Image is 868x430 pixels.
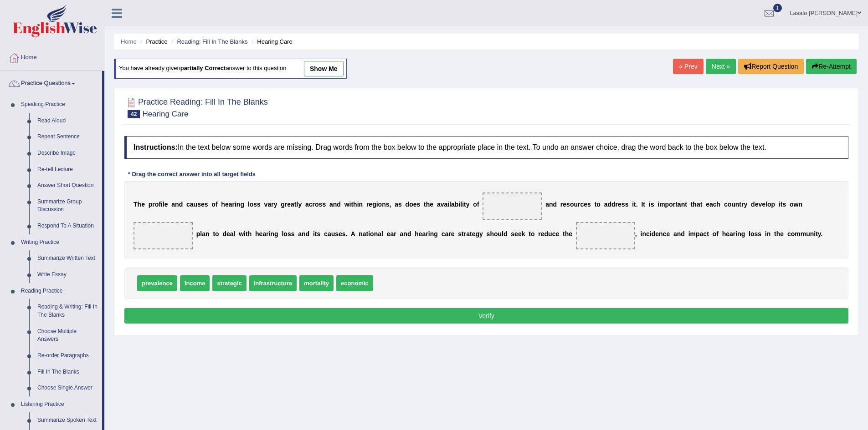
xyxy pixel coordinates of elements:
b: g [434,230,438,238]
b: a [445,230,448,238]
b: i [632,201,634,208]
b: e [514,230,518,238]
a: Fill In The Blanks [33,364,102,380]
b: y [744,201,747,208]
b: s [621,201,625,208]
h4: In the text below some words are missing. Drag words from the box below to the appropriate place ... [124,136,848,159]
b: c [713,201,717,208]
b: o [728,201,732,208]
b: r [448,230,451,238]
b: r [616,201,618,208]
b: . [636,201,638,208]
b: r [741,201,744,208]
b: a [378,230,381,238]
a: Writing Practice [17,234,102,251]
span: Drop target [483,192,542,220]
b: e [387,230,390,238]
button: Report Question [738,59,804,74]
a: Choose Single Answer [33,380,102,396]
b: o [531,230,535,238]
b: i [161,201,163,208]
b: w [794,201,799,208]
b: n [735,201,740,208]
b: s [651,201,654,208]
b: r [285,201,287,208]
b: l [765,201,767,208]
b: c [324,230,328,238]
b: d [751,201,755,208]
small: Hearing Care [142,110,188,118]
b: i [244,230,246,238]
a: Respond To A Situation [33,218,102,234]
b: o [155,201,159,208]
b: a [545,201,549,208]
b: t [634,201,636,208]
b: t [563,230,565,238]
b: a [697,201,700,208]
b: d [607,201,611,208]
b: w [239,230,244,238]
b: n [374,230,378,238]
b: r [426,230,428,238]
b: n [175,201,179,208]
b: t [462,230,464,238]
span: Drop target [134,222,193,249]
b: u [548,230,552,238]
b: s [458,230,462,238]
b: r [266,230,268,238]
b: e [287,201,291,208]
b: o [494,230,498,238]
b: h [565,230,569,238]
b: s [398,201,402,208]
b: i [349,201,351,208]
b: n [403,230,407,238]
b: e [430,201,433,208]
b: t [595,201,597,208]
b: c [646,230,650,238]
b: r [271,201,273,208]
b: i [357,201,359,208]
b: d [306,230,310,238]
b: t [351,201,353,208]
b: e [451,230,455,238]
b: u [331,230,335,238]
b: e [584,201,587,208]
b: I [641,201,643,208]
b: d [222,230,226,238]
b: h [353,201,357,208]
b: u [498,230,502,238]
b: a [709,201,713,208]
b: o [215,230,219,238]
span: 1 [773,4,782,12]
b: h [248,230,252,238]
b: s [487,230,490,238]
b: a [422,230,426,238]
b: , [390,201,391,208]
b: a [190,201,194,208]
b: a [466,230,470,238]
b: a [363,230,366,238]
b: o [378,201,382,208]
b: o [283,230,288,238]
b: r [464,230,466,238]
b: t [739,201,741,208]
b: i [235,201,236,208]
b: t [294,201,297,208]
b: s [257,201,261,208]
b: e [569,230,572,238]
b: s [291,230,295,238]
b: a [298,230,302,238]
b: i [458,201,460,208]
b: s [322,201,326,208]
li: Practice [138,37,167,46]
b: a [230,230,234,238]
b: h [255,230,259,238]
b: i [462,201,464,208]
b: s [253,201,257,208]
b: r [232,201,235,208]
b: v [758,201,762,208]
b: n [333,201,337,208]
b: , [635,230,637,238]
b: i [376,201,378,208]
b: e [755,201,759,208]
